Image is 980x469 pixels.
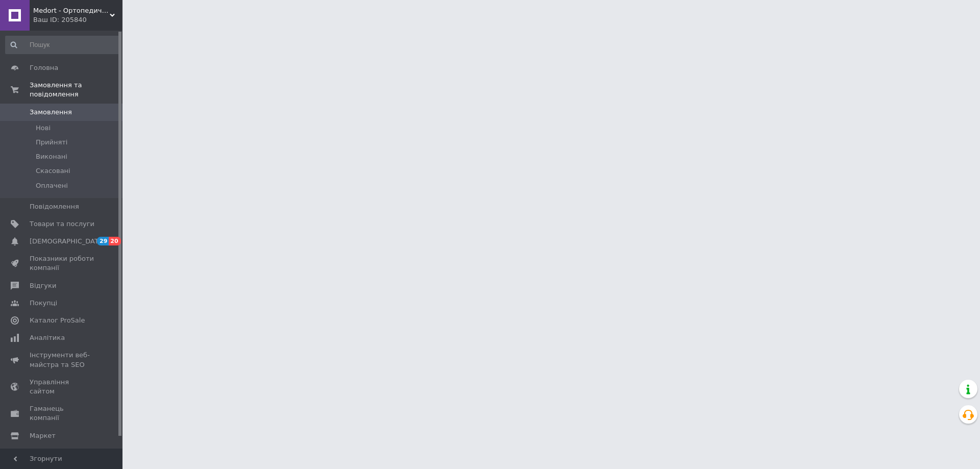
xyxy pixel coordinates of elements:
span: 29 [97,237,109,245]
span: Оплачені [36,181,68,190]
span: Medort - Ортопедична продукція, товари для здоров'я [33,6,110,15]
span: Гаманець компанії [30,404,94,423]
span: Скасовані [36,166,70,176]
span: Замовлення та повідомлення [30,81,122,99]
span: Відгуки [30,281,56,290]
span: Товари та послуги [30,219,94,229]
input: Пошук [5,36,120,54]
span: Виконані [36,152,67,161]
span: Покупці [30,299,57,308]
span: Головна [30,63,58,72]
span: Прийняті [36,138,67,147]
span: [DEMOGRAPHIC_DATA] [30,237,105,246]
span: Повідомлення [30,202,79,211]
span: Замовлення [30,108,72,117]
span: Маркет [30,431,56,440]
div: Ваш ID: 205840 [33,15,122,24]
span: Нові [36,124,51,133]
span: Аналітика [30,333,65,342]
span: Управління сайтом [30,378,94,396]
span: Інструменти веб-майстра та SEO [30,351,94,369]
span: Каталог ProSale [30,316,85,325]
span: 20 [109,237,120,245]
span: Показники роботи компанії [30,254,94,273]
